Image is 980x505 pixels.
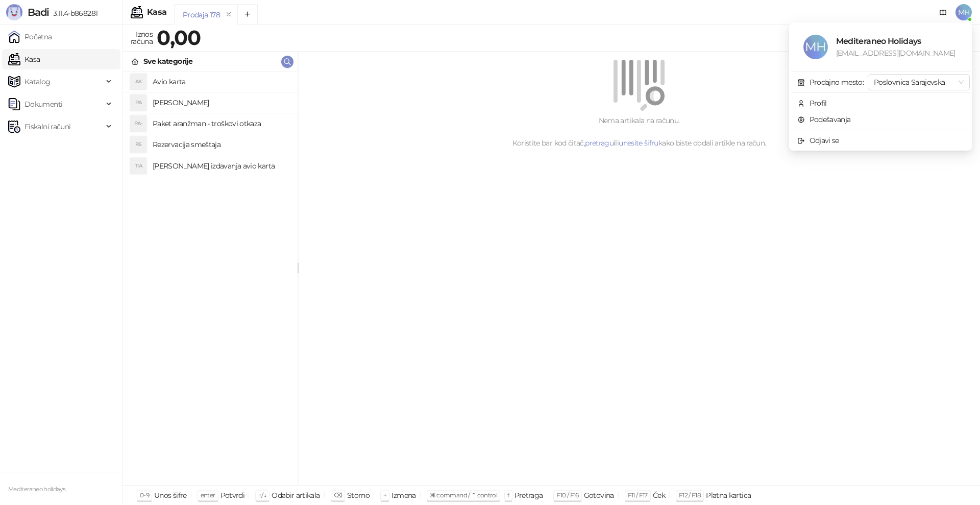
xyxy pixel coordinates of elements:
[347,489,370,502] div: Storno
[619,138,658,148] a: unesite šifru
[24,94,62,114] span: Dokumenti
[201,491,215,499] span: enter
[810,98,827,109] div: Profil
[153,136,289,153] h4: Rezervacija smeštaja
[836,47,958,59] div: [EMAIL_ADDRESS][DOMAIN_NAME]
[147,8,166,16] div: Kasa
[220,489,245,502] div: Potvrdi
[272,489,320,502] div: Odabir artikala
[183,9,220,20] div: Prodaja 178
[222,10,235,19] button: remove
[49,9,97,18] span: 3.11.4-b868281
[130,94,146,111] div: PA
[810,135,839,146] div: Odjavi se
[391,489,415,502] div: Izmena
[8,486,65,493] small: Mediteraneo holidays
[258,491,266,499] span: ↑/↓
[310,115,968,149] div: Nema artikala na računu. Koristite bar kod čitač, ili kako biste dodali artikle na račun.
[123,71,298,485] div: grid
[24,116,70,137] span: Fiskalni računi
[514,489,543,502] div: Pretraga
[157,25,201,50] strong: 0,00
[935,4,951,20] a: Dokumentacija
[237,4,258,25] button: Add tab
[8,27,52,47] a: Početna
[153,74,289,90] h4: Avio karta
[129,28,155,48] div: Iznos računa
[810,77,864,88] div: Prodajno mesto:
[140,491,149,499] span: 0-9
[130,158,146,174] div: TIA
[8,49,40,69] a: Kasa
[334,491,342,499] span: ⌫
[153,115,289,132] h4: Paket aranžman - troškovi otkaza
[679,491,701,499] span: F12 / F18
[955,4,972,20] span: MH
[628,491,648,499] span: F11 / F17
[130,136,146,153] div: RS
[556,491,578,499] span: F10 / F16
[154,489,187,502] div: Unos šifre
[28,6,49,18] span: Badi
[430,491,498,499] span: ⌘ command / ⌃ control
[153,158,289,174] h4: [PERSON_NAME] izdavanja avio karta
[24,71,51,92] span: Katalog
[584,489,614,502] div: Gotovina
[585,138,614,148] a: pretragu
[143,56,192,67] div: Sve kategorije
[653,489,665,502] div: Ček
[797,115,851,124] a: Podešavanja
[507,491,509,499] span: f
[803,35,828,59] span: MH
[130,74,146,90] div: AK
[874,75,964,90] span: Poslovnica Sarajevska
[6,4,22,20] img: Logo
[706,489,751,502] div: Platna kartica
[153,94,289,111] h4: [PERSON_NAME]
[130,115,146,132] div: PA-
[836,35,958,47] div: Mediteraneo Holidays
[383,491,386,499] span: +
